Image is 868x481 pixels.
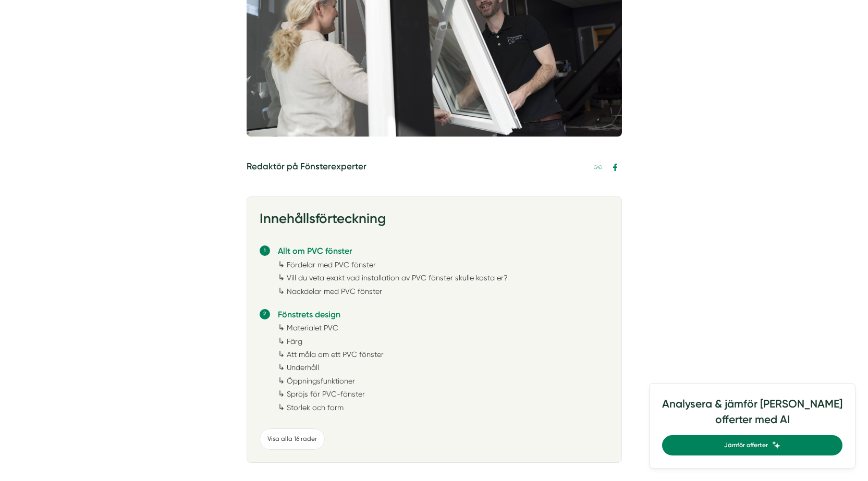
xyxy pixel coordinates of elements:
span: ↳ [278,362,285,372]
span: ↳ [278,273,285,282]
span: ↳ [278,402,285,412]
h4: Analysera & jämför [PERSON_NAME] offerter med AI [662,396,842,435]
span: ↳ [278,349,285,359]
span: ↳ [278,376,285,386]
h5: Redaktör på Fönsterexperter [247,159,366,176]
a: Kopiera länk [592,161,605,174]
span: ↳ [278,286,285,296]
a: Materialet PVC [287,324,338,332]
a: Nackdelar med PVC fönster [287,287,382,295]
span: Jämför offerter [724,440,768,450]
svg: Facebook [611,163,619,171]
span: ↳ [278,260,285,269]
a: Spröjs för PVC-fönster [287,390,365,398]
a: Storlek och form [287,403,344,412]
a: Att måla om ett PVC fönster [287,350,384,359]
span: ↳ [278,336,285,346]
a: Fönstrets design [278,310,340,319]
a: Allt om PVC fönster [278,246,352,256]
a: Färg [287,337,302,346]
div: Visa alla 16 rader [260,428,325,450]
a: Underhåll [287,363,319,372]
span: ↳ [278,323,285,332]
a: Vill du veta exakt vad installation av PVC fönster skulle kosta er? [287,274,508,282]
a: Fördelar med PVC fönster [287,261,376,269]
a: Dela på Facebook [609,161,622,174]
span: ↳ [278,389,285,399]
a: Öppningsfunktioner [287,377,355,385]
h3: Innehållsförteckning [260,209,609,233]
a: Jämför offerter [662,435,842,455]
